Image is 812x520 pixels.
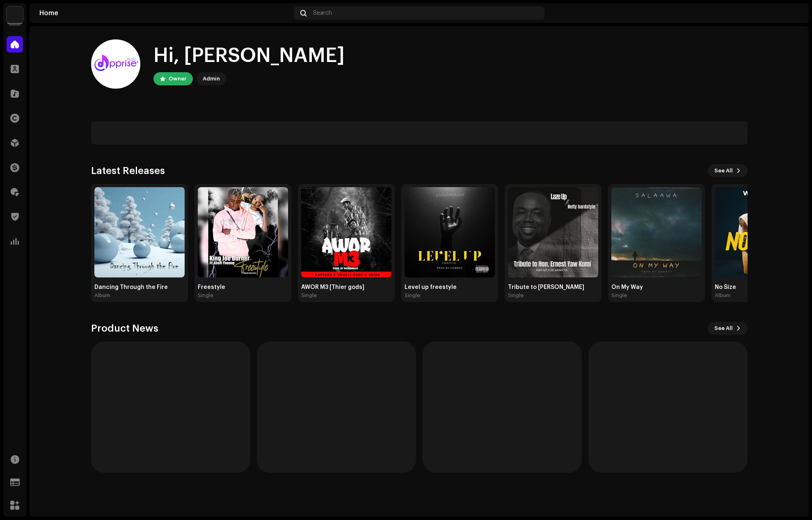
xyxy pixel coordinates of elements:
div: Hi, [PERSON_NAME] [153,43,345,69]
img: 1dd51458-092c-46b4-bb23-7387393a345d [508,187,598,277]
div: Album [715,292,730,299]
button: See All [708,322,748,335]
div: Level up freestyle [405,284,495,291]
img: eb8e7854-167f-432f-b929-ec4eb942a246 [94,187,185,277]
div: Album [94,292,110,299]
div: No Size [715,284,805,291]
h3: Product News [91,322,158,335]
img: 1c16f3de-5afb-4452-805d-3f3454e20b1b [7,7,23,23]
img: 7b565052-af79-4c48-bc24-ac1409a6c5c6 [715,187,805,277]
span: See All [714,163,733,179]
div: Single [405,292,420,299]
div: Owner [169,74,186,84]
span: See All [714,320,733,337]
div: Tribute to [PERSON_NAME] [508,284,598,291]
div: Home [39,10,290,16]
img: be8c3d68-27e7-4dd9-9d6f-a6d60143b073 [301,187,391,277]
div: On My Way [611,284,702,291]
div: Single [301,292,317,299]
div: Single [198,292,213,299]
img: bfd3e6b3-3b47-4f16-9eaa-9805b65f3210 [611,187,702,277]
button: See All [708,164,748,177]
div: Admin [203,74,220,84]
div: Single [611,292,627,299]
span: Search [313,10,332,16]
div: Single [508,292,524,299]
img: ba4c8d63-d355-4660-a1c7-ab79c3093548 [405,187,495,277]
div: Freestyle [198,284,288,291]
h3: Latest Releases [91,164,165,177]
img: 94355213-6620-4dec-931c-2264d4e76804 [91,39,140,89]
div: Dancing Through the Fire [94,284,185,291]
div: AWOR M3 [Thier gods] [301,284,391,291]
img: eddc55b7-af4b-4565-9c08-b1854e84c804 [198,187,288,277]
img: 94355213-6620-4dec-931c-2264d4e76804 [786,7,799,20]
